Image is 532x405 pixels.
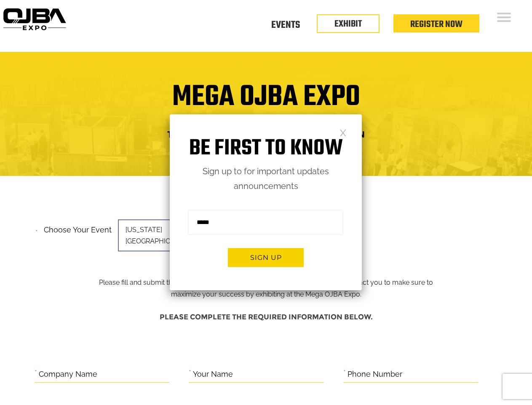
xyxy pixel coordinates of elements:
p: Sign up to for important updates announcements [170,164,362,194]
span: [US_STATE][GEOGRAPHIC_DATA] [118,219,236,251]
label: Company Name [39,368,97,381]
label: Choose your event [39,218,112,237]
a: Register Now [410,17,462,32]
label: Your Name [193,368,233,381]
h4: Please complete the required information below. [35,309,498,325]
h1: Mega OJBA Expo [6,85,526,119]
label: Phone Number [348,368,402,381]
h4: Trade Show Exhibit Space Application [6,127,526,142]
p: Please fill and submit the information below and one of our team members will contact you to make... [92,223,440,300]
a: Close [340,129,347,136]
button: Sign up [228,248,304,267]
a: EXHIBIT [334,17,362,31]
h1: Be first to know [170,135,362,162]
